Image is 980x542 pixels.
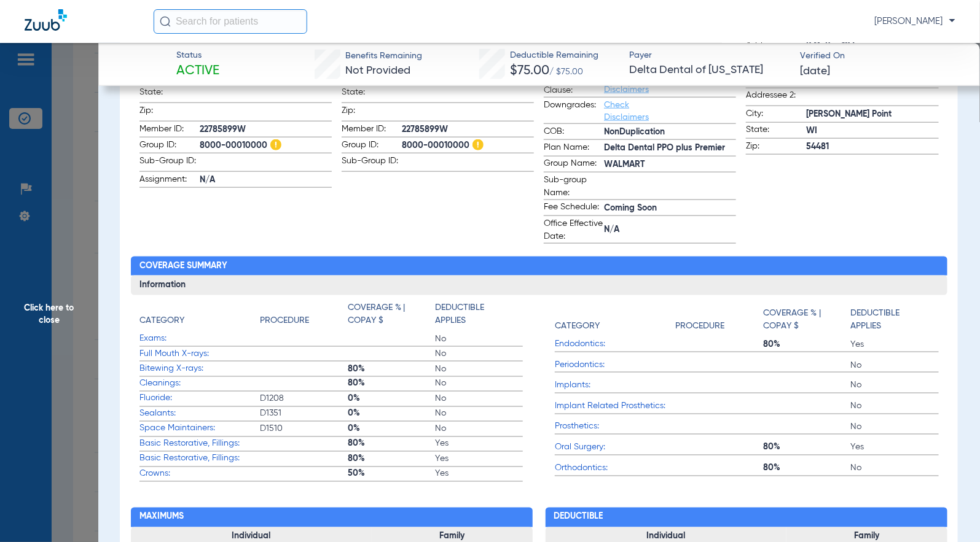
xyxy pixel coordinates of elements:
[544,125,604,140] span: COB:
[402,139,534,152] span: 8000-00010000
[160,16,171,27] img: Search Icon
[604,101,649,122] a: Check Disclaimers
[806,125,938,137] span: WI
[800,64,830,79] span: [DATE]
[435,363,523,375] span: No
[435,333,523,345] span: No
[763,301,851,337] app-breakdown-title: Coverage % | Copay $
[435,408,523,420] span: No
[342,104,402,121] span: Zip:
[200,123,332,136] span: 22785899W
[139,86,200,103] span: State:
[746,140,806,155] span: Zip:
[348,408,436,420] span: 0%
[435,438,523,450] span: Yes
[435,453,523,465] span: Yes
[348,438,436,450] span: 80%
[139,301,260,331] app-breakdown-title: Category
[348,301,429,327] h4: Coverage % | Copay $
[260,314,309,327] h4: Procedure
[131,276,947,295] h3: Information
[139,377,260,390] span: Cleanings:
[270,139,281,150] img: Hazard
[546,508,947,527] h2: Deductible
[800,50,960,63] span: Verified On
[139,408,260,420] span: Sealants:
[260,408,348,420] span: D1351
[555,320,600,333] h4: Category
[139,392,260,405] span: Fluoride:
[604,202,736,215] span: Coming Soon
[131,508,533,527] h2: Maximums
[555,379,675,392] span: Implants:
[435,347,523,360] span: No
[851,359,939,371] span: No
[544,141,604,156] span: Plan Name:
[555,420,675,433] span: Prosthetics:
[260,393,348,405] span: D1208
[604,126,736,139] span: NonDuplication
[851,307,932,333] h4: Deductible Applies
[763,307,844,333] h4: Coverage % | Copay $
[806,141,938,153] span: 54481
[604,158,736,171] span: WALMART
[763,462,851,474] span: 80%
[851,338,939,350] span: Yes
[139,314,184,327] h4: Category
[139,104,200,121] span: Zip:
[511,64,550,77] span: $75.00
[851,301,939,337] app-breakdown-title: Deductible Applies
[139,438,260,451] span: Basic Restorative, Fillings:
[763,338,851,350] span: 80%
[555,358,675,371] span: Periodontics:
[348,468,436,480] span: 50%
[342,155,402,171] span: Sub-Group ID:
[555,462,675,475] span: Orthodontics:
[874,15,955,28] span: [PERSON_NAME]
[260,301,348,331] app-breakdown-title: Procedure
[139,123,200,137] span: Member ID:
[630,49,790,62] span: Payer
[435,393,523,405] span: No
[544,174,604,199] span: Sub-group Name:
[851,421,939,433] span: No
[154,9,307,34] input: Search for patients
[346,50,423,63] span: Benefits Remaining
[763,441,851,454] span: 80%
[544,201,604,215] span: Fee Schedule:
[435,468,523,480] span: Yes
[260,423,348,435] span: D1510
[746,123,806,138] span: State:
[555,400,675,413] span: Implant Related Prosthetics:
[511,49,599,62] span: Deductible Remaining
[630,63,790,78] span: Delta Dental of [US_STATE]
[342,86,402,103] span: State:
[139,155,200,171] span: Sub-Group ID:
[746,107,806,122] span: City:
[200,174,332,187] span: N/A
[555,301,675,337] app-breakdown-title: Category
[555,441,675,454] span: Oral Surgery:
[851,400,939,412] span: No
[348,423,436,435] span: 0%
[550,68,584,76] span: / $75.00
[346,65,411,76] span: Not Provided
[675,301,763,337] app-breakdown-title: Procedure
[139,452,260,465] span: Basic Restorative, Fillings:
[435,423,523,435] span: No
[919,483,980,542] iframe: Chat Widget
[348,393,436,405] span: 0%
[348,377,436,390] span: 80%
[544,157,604,172] span: Group Name:
[435,301,523,331] app-breakdown-title: Deductible Applies
[342,139,402,153] span: Group ID:
[348,453,436,465] span: 80%
[139,173,200,188] span: Assignment:
[342,123,402,137] span: Member ID:
[176,49,219,62] span: Status
[675,320,724,333] h4: Procedure
[604,223,736,236] span: N/A
[806,108,938,121] span: [PERSON_NAME] Point
[139,468,260,481] span: Crowns:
